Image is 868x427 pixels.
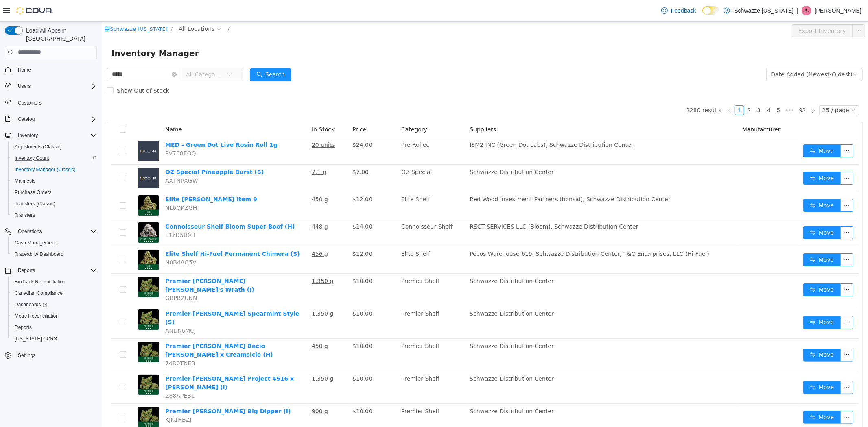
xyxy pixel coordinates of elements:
[251,354,271,360] span: $10.00
[63,354,192,369] a: Premier [PERSON_NAME] Project 4516 x [PERSON_NAME] (I)
[63,210,94,217] span: L1YD5R0H
[126,4,128,11] span: /
[37,228,57,248] img: Elite Shelf Hi-Fuel Permanent Chimera (S) hero shot
[662,84,672,94] li: 4
[70,50,75,55] i: icon: close-circle
[11,176,97,186] span: Manifests
[658,2,699,19] a: Feedback
[18,83,31,89] span: Users
[11,210,38,220] a: Transfers
[11,322,97,332] span: Reports
[15,227,45,236] button: Operations
[77,3,113,12] span: All Locations
[368,321,452,328] span: Schwazze Distribution Center
[18,67,31,73] span: Home
[15,98,97,108] span: Customers
[368,147,452,154] span: Schwazze Distribution Center
[210,321,226,328] u: 450 g
[702,359,739,373] button: icon: swapMove
[18,132,38,139] span: Inventory
[37,146,57,167] img: OZ Special Pineapple Burst (S) placeholder
[8,187,100,198] button: Purchase Orders
[16,7,53,15] img: Cova
[682,84,695,94] span: •••
[15,65,97,75] span: Home
[8,276,100,288] button: BioTrack Reconciliation
[15,81,34,91] button: Users
[11,249,97,259] span: Traceabilty Dashboard
[125,50,130,56] i: icon: down
[63,156,96,162] span: AXTNPXGW
[210,202,226,208] u: 448 g
[739,150,752,163] button: icon: ellipsis
[15,240,56,246] span: Cash Management
[63,105,80,111] span: Name
[63,306,94,312] span: ANDK6MCJ
[11,288,66,298] a: Canadian Compliance
[11,210,97,220] span: Transfers
[15,266,38,275] button: Reports
[15,324,32,331] span: Reports
[296,382,365,410] td: Premier Shelf
[5,61,97,383] nav: Complex example
[671,7,696,15] span: Feedback
[2,265,100,276] button: Reports
[641,105,679,111] span: Manufacturer
[8,152,100,164] button: Inventory Count
[63,237,95,244] span: N0B4AG5V
[37,255,57,276] img: Premier Shelf Sacco Dante's Wrath (I) hero shot
[623,84,633,94] li: Previous Page
[63,183,95,190] span: NL6QKZGH
[15,155,49,161] span: Inventory Count
[633,84,643,94] li: 1
[15,290,63,296] span: Canadian Compliance
[652,84,662,94] li: 3
[815,6,861,15] p: [PERSON_NAME]
[11,199,97,209] span: Transfers (Classic)
[672,84,681,93] a: 5
[251,174,271,181] span: $12.00
[11,238,97,248] span: Cash Management
[210,105,233,111] span: In Stock
[210,174,226,181] u: 450 g
[707,84,717,94] li: Next Page
[296,170,365,198] td: Elite Shelf
[11,153,52,163] a: Inventory Count
[37,320,57,341] img: Premier Shelf Sacco Bacio Mai Tai x Creamsicle (H) hero shot
[210,256,232,263] u: 1,350 g
[368,202,536,208] span: RSCT SERVICES LLC (Bloom), Schwazze Distribution Center
[8,310,100,322] button: Metrc Reconciliation
[702,232,739,245] button: icon: swapMove
[8,299,100,310] a: Dashboards
[296,350,365,382] td: Premier Shelf
[23,26,97,43] span: Load All Apps in [GEOGRAPHIC_DATA]
[653,84,662,93] a: 3
[11,142,97,152] span: Adjustments (Classic)
[63,371,93,377] span: Z88APEB1
[690,3,751,16] button: Export Inventory
[18,267,35,274] span: Reports
[368,174,568,181] span: Red Wood Investment Partners (bonsai), Schwazze Distribution Center
[37,353,57,373] img: Premier Shelf Sacco Project 4516 x Runtz (I) hero shot
[584,84,620,94] li: 2280 results
[251,120,271,126] span: $24.00
[702,205,739,218] button: icon: swapMove
[296,225,365,252] td: Elite Shelf
[15,65,34,75] a: Home
[37,201,57,221] img: Connoisseur Shelf Bloom Super Boof (H) hero shot
[63,129,94,135] span: PV708EQQ
[368,256,452,263] span: Schwazze Distribution Center
[802,6,811,15] div: Justin Cleer
[15,114,38,124] button: Catalog
[739,359,752,373] button: icon: ellipsis
[695,84,706,93] a: 92
[69,4,71,11] span: /
[368,105,394,111] span: Suppliers
[804,6,810,15] span: JC
[739,177,752,190] button: icon: ellipsis
[739,205,752,218] button: icon: ellipsis
[15,200,55,207] span: Transfers (Classic)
